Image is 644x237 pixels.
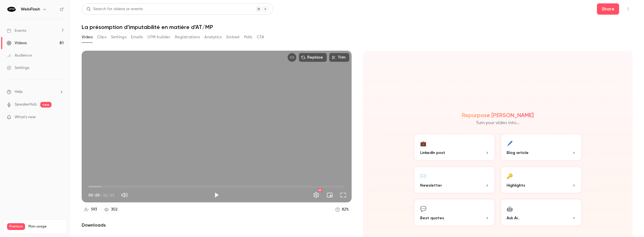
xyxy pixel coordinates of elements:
[148,33,170,42] button: UTM builder
[88,192,114,198] div: 00:00
[7,40,27,46] div: Videos
[507,215,520,221] span: Ask Ai...
[102,206,120,213] a: 302
[476,120,520,126] p: Turn your video into...
[507,171,513,180] div: 🔑
[82,206,99,213] a: 593
[500,198,582,227] button: 🤖Ask Ai...
[211,189,222,201] button: Play
[131,33,143,42] button: Emails
[111,207,117,213] div: 302
[103,192,114,198] span: 33:35
[597,3,619,15] button: Share
[88,192,100,198] span: 00:00
[507,204,513,213] div: 🤖
[329,53,349,62] button: Trim
[507,182,525,188] span: Highlights
[15,102,37,108] a: SpeakerHub
[82,33,93,42] button: Video
[82,222,352,229] h2: Downloads
[420,139,426,147] div: 💼
[7,65,29,71] div: Settings
[288,53,297,62] button: Embed video
[7,89,64,95] li: help-dropdown-opener
[420,182,442,188] span: Newsletter
[7,5,16,14] img: WebiFlash
[420,204,426,213] div: 💬
[507,150,529,156] span: Blog article
[257,33,264,42] button: CTA
[7,223,25,230] span: Premium
[462,112,534,118] h2: Repurpose [PERSON_NAME]
[7,28,26,33] div: Events
[86,6,143,12] div: Search for videos or events
[413,166,496,194] button: ✉️Newsletter
[40,102,52,108] span: new
[119,189,130,201] button: Mute
[324,189,335,201] button: Turn on miniplayer
[97,33,106,42] button: Clips
[500,166,582,194] button: 🔑Highlights
[342,207,349,213] div: 82 %
[111,33,126,42] button: Settings
[299,53,327,62] button: Replace
[57,115,64,120] iframe: Noticeable Trigger
[100,192,102,198] span: /
[82,24,633,30] h1: La présomption d’imputabilité en matière d’AT/MP
[420,215,444,221] span: Best quotes
[15,89,23,95] span: Help
[420,150,445,156] span: LinkedIn post
[91,207,97,213] div: 593
[413,133,496,161] button: 💼LinkedIn post
[244,33,252,42] button: Polls
[507,139,513,147] div: 🖊️
[333,206,352,213] a: 82%
[15,114,36,120] span: What's new
[420,171,426,180] div: ✉️
[175,33,200,42] button: Registrations
[318,189,322,192] div: HD
[311,189,322,201] button: Settings
[413,198,496,227] button: 💬Best quotes
[204,33,222,42] button: Analytics
[338,189,349,201] button: Full screen
[624,5,633,14] button: Top Bar Actions
[28,224,63,229] span: Plan usage
[21,6,40,12] h6: WebiFlash
[7,53,32,58] div: Audience
[500,133,582,161] button: 🖊️Blog article
[226,33,240,42] button: Embed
